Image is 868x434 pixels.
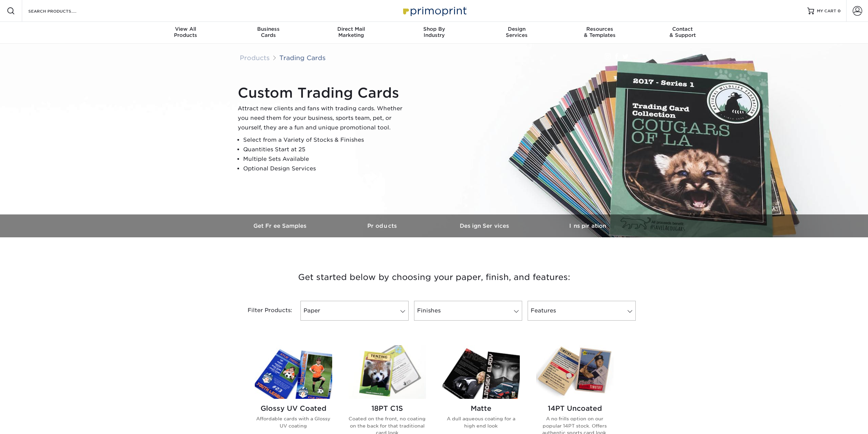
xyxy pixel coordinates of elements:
li: Select from a Variety of Stocks & Finishes [243,135,408,145]
img: 14PT Uncoated Trading Cards [536,345,614,399]
p: Attract new clients and fans with trading cards. Whether you need them for your business, sports ... [238,104,408,132]
h3: Products [332,223,434,229]
p: A dull aqueous coating for a high end look [442,415,520,429]
h3: Design Services [434,223,536,229]
a: View AllProducts [144,22,227,44]
img: Glossy UV Coated Trading Cards [255,345,332,399]
a: Direct MailMarketing [310,22,393,44]
p: Affordable cards with a Glossy UV coating [255,415,332,429]
a: Paper [300,301,409,321]
span: 0 [838,9,841,13]
h1: Custom Trading Cards [238,85,408,101]
span: Shop By [393,26,475,32]
a: Shop ByIndustry [393,22,475,44]
img: Matte Trading Cards [442,345,520,399]
span: Contact [641,26,724,32]
li: Optional Design Services [243,164,408,173]
span: Business [227,26,310,32]
a: Trading Cards [279,54,326,61]
img: Primoprint [400,3,468,18]
a: Products [332,214,434,237]
h3: Get Free Samples [230,223,332,229]
a: Inspiration [536,214,639,237]
h2: 14PT Uncoated [536,404,614,412]
span: MY CART [817,8,836,14]
h3: Inspiration [536,223,639,229]
div: Filter Products: [230,301,298,321]
input: SEARCH PRODUCTS..... [28,7,94,15]
div: Industry [393,26,475,38]
a: Products [240,54,270,61]
h3: Get started below by choosing your paper, finish, and features: [235,262,634,293]
li: Multiple Sets Available [243,154,408,164]
div: Marketing [310,26,393,38]
a: Design Services [434,214,536,237]
div: Products [144,26,227,38]
a: Get Free Samples [230,214,332,237]
a: Features [528,301,636,321]
span: View All [144,26,227,32]
h2: Glossy UV Coated [255,404,332,412]
div: & Support [641,26,724,38]
span: Direct Mail [310,26,393,32]
a: DesignServices [475,22,558,44]
a: BusinessCards [227,22,310,44]
span: Resources [558,26,641,32]
h2: 18PT C1S [349,404,426,412]
div: Services [475,26,558,38]
div: Cards [227,26,310,38]
h2: Matte [442,404,520,412]
a: Resources& Templates [558,22,641,44]
img: 18PT C1S Trading Cards [349,345,426,399]
div: & Templates [558,26,641,38]
span: Design [475,26,558,32]
li: Quantities Start at 25 [243,145,408,154]
a: Finishes [414,301,522,321]
a: Contact& Support [641,22,724,44]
